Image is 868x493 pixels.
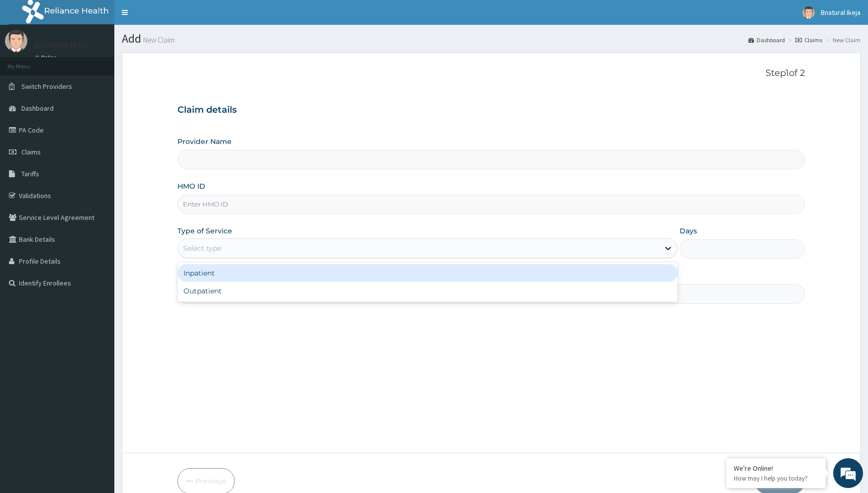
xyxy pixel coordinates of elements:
[177,195,804,214] input: Enter HMO ID
[177,282,678,300] div: Outpatient
[177,181,205,191] label: HMO ID
[680,226,697,236] label: Days
[734,474,818,483] p: How may I help you today?
[177,105,804,116] h3: Claim details
[35,54,59,61] a: Online
[21,82,72,91] span: Switch Providers
[821,8,861,17] span: Bnatural Ikeja
[122,32,861,45] h1: Add
[748,36,785,44] a: Dashboard
[177,264,678,282] div: Inpatient
[5,30,27,52] img: User Image
[177,137,232,146] label: Provider Name
[35,40,88,49] p: Bnatural Ikeja
[21,147,41,156] span: Claims
[795,36,822,44] a: Claims
[21,104,54,113] span: Dashboard
[734,464,818,473] div: We're Online!
[823,36,861,44] li: New Claim
[21,169,39,178] span: Tariffs
[802,6,815,19] img: User Image
[177,68,804,79] p: Step 1 of 2
[141,36,174,44] small: New Claim
[177,226,232,236] label: Type of Service
[183,243,221,253] div: Select type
